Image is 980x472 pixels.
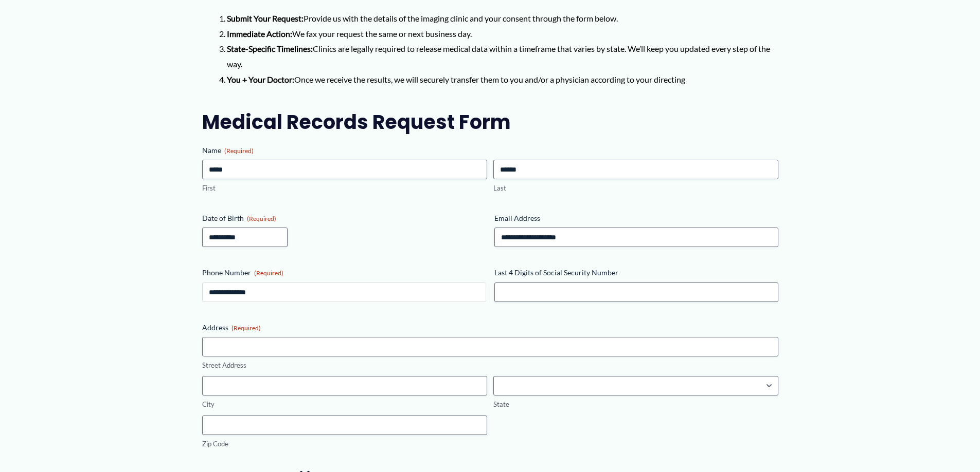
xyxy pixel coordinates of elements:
[227,44,313,53] strong: State-Specific Timelines:
[493,183,778,193] label: Last
[202,183,487,193] label: First
[202,439,487,449] label: Zip Code
[494,268,778,278] label: Last 4 Digits of Social Security Number
[227,13,304,23] strong: Submit Your Request:
[202,400,487,409] label: City
[227,11,778,26] li: Provide us with the details of the imaging clinic and your consent through the form below.
[202,361,778,370] label: Street Address
[202,145,254,156] legend: Name
[494,213,778,223] label: Email Address
[227,74,294,84] b: You + Your Doctor:
[227,26,778,42] li: We fax your request the same or next business day.
[231,324,261,332] span: (Required)
[202,213,486,223] label: Date of Birth
[202,323,261,333] legend: Address
[247,215,276,222] span: (Required)
[202,268,486,278] label: Phone Number
[254,269,283,277] span: (Required)
[493,400,778,409] label: State
[227,41,778,71] li: Clinics are legally required to release medical data within a timeframe that varies by state. We’...
[202,109,778,135] h2: Medical Records Request Form
[227,29,292,39] strong: Immediate Action:
[227,72,778,87] li: Once we receive the results, we will securely transfer them to you and/or a physician according t...
[224,147,254,155] span: (Required)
